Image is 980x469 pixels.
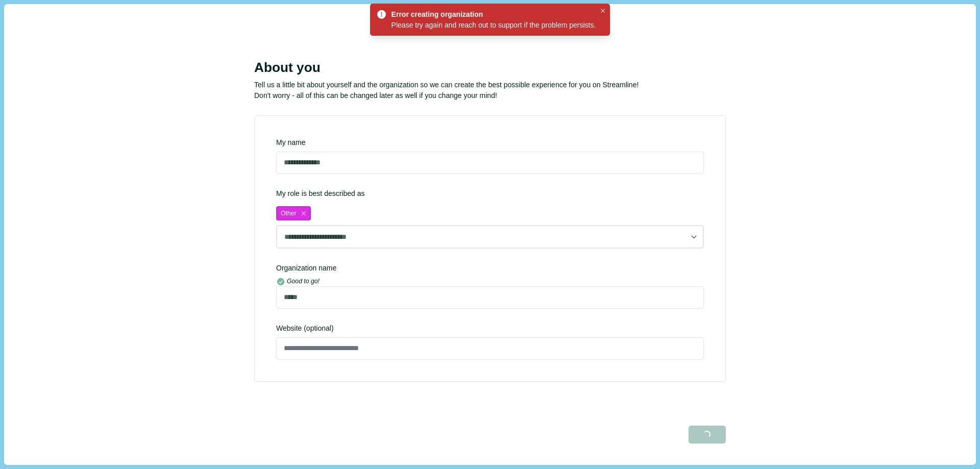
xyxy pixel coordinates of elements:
span: Website (optional) [276,323,704,334]
div: Good to go! [287,277,320,286]
span: Other [281,210,297,217]
button: close [299,209,308,218]
p: Tell us a little bit about yourself and the organization so we can create the best possible exper... [254,80,726,90]
div: Organization name [276,263,704,274]
div: My role is best described as [276,188,704,249]
div: Please try again and reach out to support if the problem persists. [391,20,596,31]
div: Error creating organization [391,9,593,20]
div: About you [254,60,726,76]
p: Don't worry - all of this can be changed later as well if you change your mind! [254,90,726,101]
button: Close [598,6,608,16]
div: My name [276,137,704,148]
